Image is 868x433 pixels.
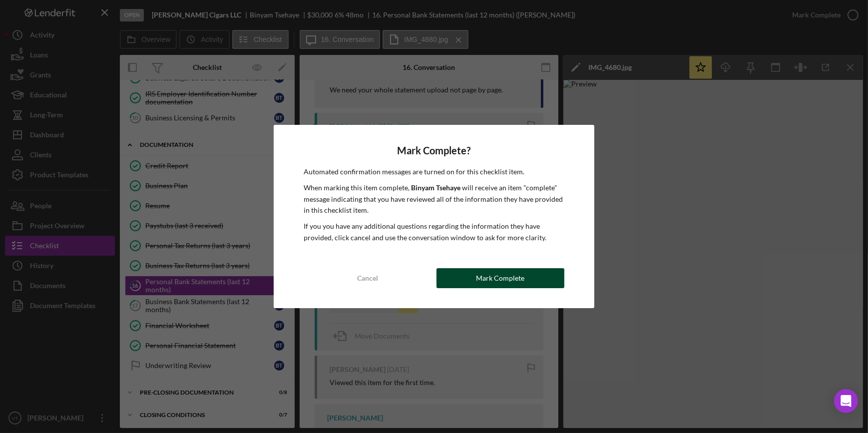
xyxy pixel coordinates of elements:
b: Binyam Tsehaye [411,183,460,192]
div: Cancel [357,268,378,288]
button: Mark Complete [436,268,564,288]
p: Automated confirmation messages are turned on for this checklist item. [304,166,564,177]
div: Mark Complete [476,268,524,288]
p: When marking this item complete, will receive an item "complete" message indicating that you have... [304,182,564,216]
h4: Mark Complete? [304,145,564,156]
p: If you you have any additional questions regarding the information they have provided, click canc... [304,221,564,243]
div: Open Intercom Messenger [834,389,858,413]
button: Cancel [304,268,432,288]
